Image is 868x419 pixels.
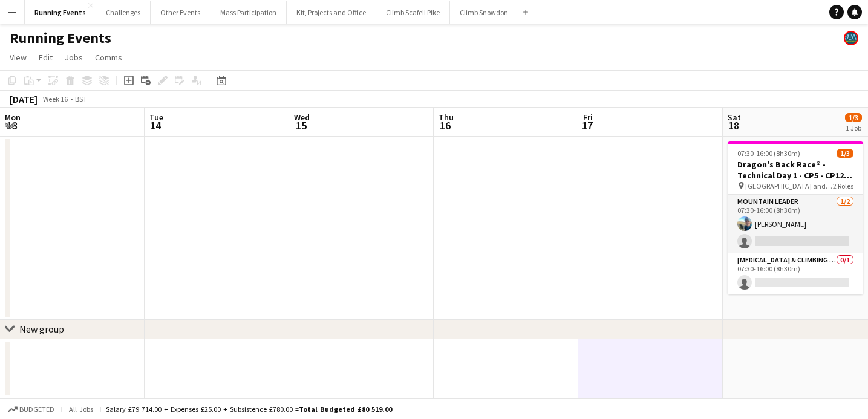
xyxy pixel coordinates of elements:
a: Edit [34,50,57,65]
button: Climb Snowdon [450,1,518,24]
span: Edit [39,52,53,63]
span: 1/3 [837,149,853,158]
span: Week 16 [40,94,70,103]
app-job-card: 07:30-16:00 (8h30m)1/3Dragon's Back Race® - Technical Day 1 - CP5 - CP12 - Tryfan/Glyderau and Cr... [728,141,863,294]
span: Mon [5,112,21,123]
span: Wed [294,112,310,123]
button: Other Events [151,1,210,24]
div: Salary £79 714.00 + Expenses £25.00 + Subsistence £780.00 = [106,404,392,414]
span: Tue [149,112,163,123]
span: 18 [726,119,741,132]
app-card-role: [MEDICAL_DATA] & Climbing Instructor0/107:30-16:00 (8h30m) [728,253,863,294]
h1: Running Events [10,29,111,47]
span: Budgeted [19,405,54,414]
span: 2 Roles [833,181,853,190]
span: Fri [583,112,593,123]
span: 14 [148,119,163,132]
button: Budgeted [6,403,56,416]
span: Total Budgeted £80 519.00 [299,404,392,414]
a: View [5,50,31,65]
span: 07:30-16:00 (8h30m) [737,149,800,158]
button: Running Events [25,1,96,24]
span: View [10,52,27,63]
span: All jobs [67,404,96,414]
span: [GEOGRAPHIC_DATA] and [GEOGRAPHIC_DATA] [745,181,833,190]
button: Kit, Projects and Office [287,1,376,24]
span: Thu [439,112,454,123]
span: Sat [728,112,741,123]
a: Jobs [60,50,88,65]
span: Comms [95,52,122,63]
span: 13 [3,119,21,132]
app-card-role: Mountain Leader1/207:30-16:00 (8h30m)[PERSON_NAME] [728,195,863,253]
h3: Dragon's Back Race® - Technical Day 1 - CP5 - CP12 - Tryfan/Glyderau and Crib Goch/Yr Wyddfa - T2... [728,159,863,181]
div: New group [19,323,64,335]
app-user-avatar: Staff RAW Adventures [844,31,858,45]
span: 1/3 [845,113,862,122]
div: BST [75,94,87,103]
button: Challenges [96,1,151,24]
span: Jobs [65,52,83,63]
div: [DATE] [10,93,38,105]
button: Mass Participation [210,1,287,24]
span: 17 [581,119,593,132]
button: Climb Scafell Pike [376,1,450,24]
span: 16 [437,119,454,132]
div: 1 Job [846,123,861,132]
a: Comms [90,50,127,65]
span: 15 [292,119,310,132]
